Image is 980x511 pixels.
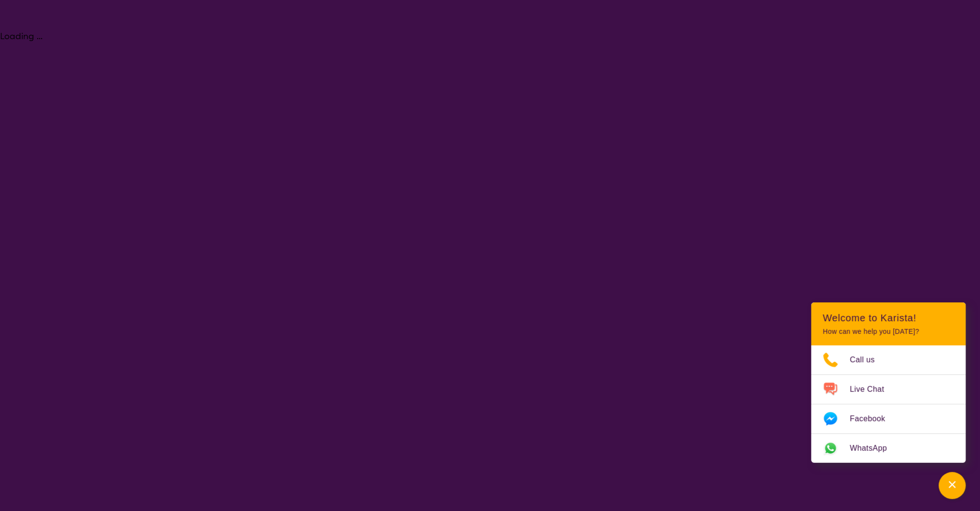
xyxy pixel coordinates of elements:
span: Call us [850,353,886,367]
ul: Choose channel [811,345,966,463]
button: Channel Menu [938,472,966,499]
span: WhatsApp [850,441,898,455]
a: Web link opens in a new tab. [811,434,966,463]
span: Facebook [850,412,896,426]
span: Live Chat [850,382,896,397]
div: Channel Menu [811,302,966,463]
h2: Welcome to Karista! [823,312,954,324]
p: How can we help you [DATE]? [823,327,954,336]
